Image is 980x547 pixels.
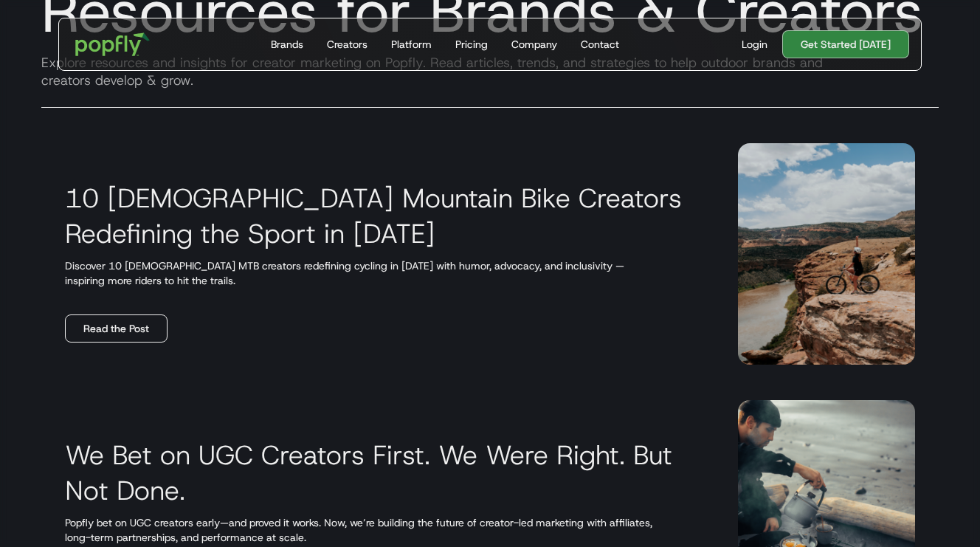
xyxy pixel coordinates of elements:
[391,37,432,52] div: Platform
[782,30,909,58] a: Get Started [DATE]
[505,18,563,70] a: Company
[65,258,703,288] p: Discover 10 [DEMOGRAPHIC_DATA] MTB creators redefining cycling in [DATE] with humor, advocacy, an...
[271,37,303,52] div: Brands
[65,180,703,251] h3: 10 [DEMOGRAPHIC_DATA] Mountain Bike Creators Redefining the Sport in [DATE]
[265,18,309,70] a: Brands
[65,22,160,66] a: home
[385,18,438,70] a: Platform
[575,18,625,70] a: Contact
[742,37,767,52] div: Login
[455,37,488,52] div: Pricing
[65,314,168,343] a: Read the Post
[327,37,367,52] div: Creators
[65,437,703,508] h3: We Bet on UGC Creators First. We Were Right. But Not Done.
[65,515,703,545] p: Popfly bet on UGC creators early—and proved it works. Now, we’re building the future of creator-l...
[581,37,619,52] div: Contact
[511,37,557,52] div: Company
[449,18,494,70] a: Pricing
[736,37,773,52] a: Login
[30,54,950,89] div: Explore resources and insights for creator marketing on Popfly. Read articles, trends, and strate...
[321,18,373,70] a: Creators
